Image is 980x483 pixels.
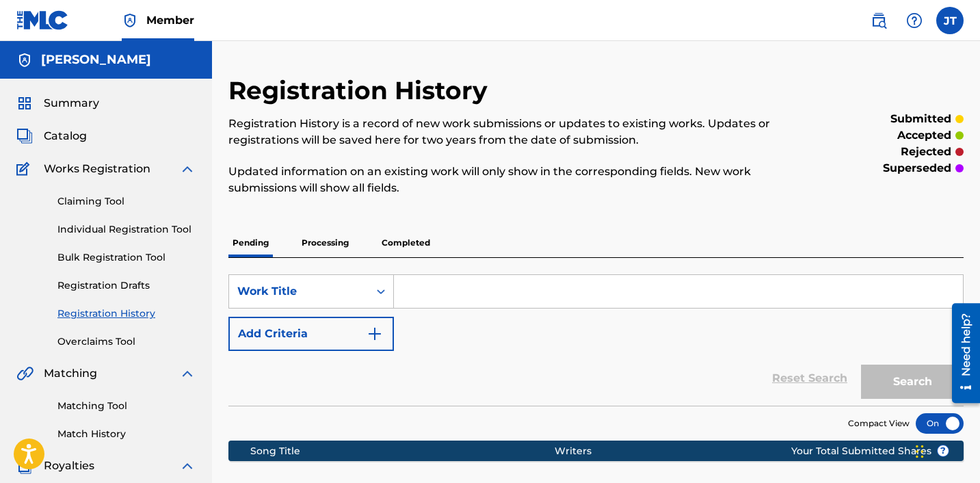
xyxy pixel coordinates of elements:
div: Help [901,7,928,34]
div: User Menu [936,7,964,34]
img: Top Rightsholder [122,12,138,29]
img: Works Registration [16,161,34,177]
button: Add Criteria [228,317,394,351]
a: Claiming Tool [57,194,196,209]
img: Catalog [16,128,33,144]
div: Song Title [250,444,555,458]
img: Royalties [16,458,33,474]
img: 9d2ae6d4665cec9f34b9.svg [367,326,383,342]
span: Summary [44,95,99,112]
img: MLC Logo [16,10,69,30]
div: Work Title [237,283,360,300]
span: Your Total Submitted Shares [791,444,949,458]
a: Bulk Registration Tool [57,250,196,265]
p: superseded [883,160,951,177]
p: Completed [378,229,434,257]
img: Summary [16,95,33,112]
img: search [871,12,887,29]
span: Compact View [848,417,910,430]
p: Processing [297,229,353,257]
img: expand [179,365,196,382]
h2: Registration History [228,75,494,106]
img: expand [179,161,196,177]
img: Matching [16,365,34,382]
span: Matching [44,365,97,382]
p: Pending [228,229,273,257]
a: CatalogCatalog [16,128,87,144]
a: Registration Drafts [57,278,196,293]
p: Updated information on an existing work will only show in the corresponding fields. New work subm... [228,164,795,196]
p: accepted [897,127,951,144]
a: Match History [57,427,196,441]
span: Royalties [44,458,94,474]
a: Matching Tool [57,399,196,413]
a: Overclaims Tool [57,335,196,349]
img: help [906,12,923,29]
iframe: Resource Center [942,298,980,408]
a: SummarySummary [16,95,99,112]
span: Member [146,12,194,28]
a: Individual Registration Tool [57,222,196,237]
span: Works Registration [44,161,150,177]
div: Writers [555,444,834,458]
span: Catalog [44,128,87,144]
img: expand [179,458,196,474]
iframe: Chat Widget [912,417,980,483]
a: Registration History [57,306,196,321]
form: Search Form [228,274,964,406]
a: Public Search [865,7,892,34]
p: Registration History is a record of new work submissions or updates to existing works. Updates or... [228,116,795,148]
div: Drag [916,431,924,472]
p: rejected [901,144,951,160]
h5: JOEL TYRIL [41,52,151,68]
img: Accounts [16,52,33,68]
p: submitted [890,111,951,127]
